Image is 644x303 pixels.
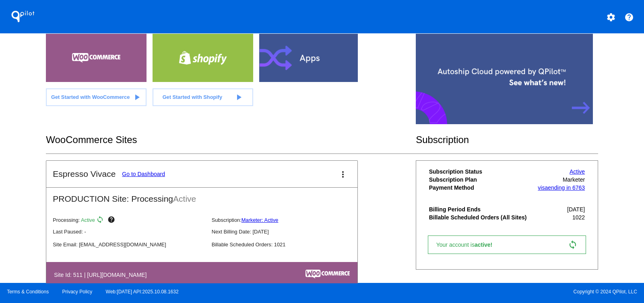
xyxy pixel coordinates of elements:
[436,242,501,248] span: Your account is
[475,242,496,248] span: active!
[234,92,244,102] mat-icon: play_arrow
[416,134,598,145] h2: Subscription
[570,168,585,175] a: Active
[212,229,364,235] p: Next Billing Date: [DATE]
[212,242,364,248] p: Billable Scheduled Orders: 1021
[53,229,205,235] p: Last Paused: -
[338,170,348,179] mat-icon: more_vert
[62,289,93,295] a: Privacy Policy
[429,214,534,221] th: Billable Scheduled Orders (All Sites)
[429,206,534,213] th: Billing Period Ends
[7,8,39,25] h1: QPilot
[572,214,585,221] span: 1022
[567,206,585,213] span: [DATE]
[538,184,548,191] span: visa
[106,289,179,295] a: Web:[DATE] API:2025.10.08.1632
[153,88,253,106] a: Get Started with Shopify
[7,289,49,295] a: Terms & Conditions
[624,12,634,22] mat-icon: help
[46,88,147,106] a: Get Started with WooCommerce
[305,270,350,278] img: c53aa0e5-ae75-48aa-9bee-956650975ee5
[53,216,205,225] p: Processing:
[538,184,585,191] a: visaending in 6763
[329,289,637,295] span: Copyright © 2024 QPilot, LLC
[568,240,578,250] mat-icon: sync
[242,217,279,223] a: Marketer: Active
[46,134,416,145] h2: WooCommerce Sites
[173,194,196,203] span: Active
[429,176,534,183] th: Subscription Plan
[429,184,534,191] th: Payment Method
[212,217,364,223] p: Subscription:
[122,171,165,177] a: Go to Dashboard
[53,242,205,248] p: Site Email: [EMAIL_ADDRESS][DOMAIN_NAME]
[96,216,106,225] mat-icon: sync
[54,272,151,278] h4: Site Id: 511 | [URL][DOMAIN_NAME]
[53,169,116,179] h2: Espresso Vivace
[81,217,95,223] span: Active
[46,188,357,204] h2: PRODUCTION Site: Processing
[163,94,223,100] span: Get Started with Shopify
[132,92,142,102] mat-icon: play_arrow
[107,216,117,225] mat-icon: help
[428,235,586,254] a: Your account isactive! sync
[51,94,130,100] span: Get Started with WooCommerce
[429,168,534,175] th: Subscription Status
[606,12,616,22] mat-icon: settings
[563,176,585,183] span: Marketer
